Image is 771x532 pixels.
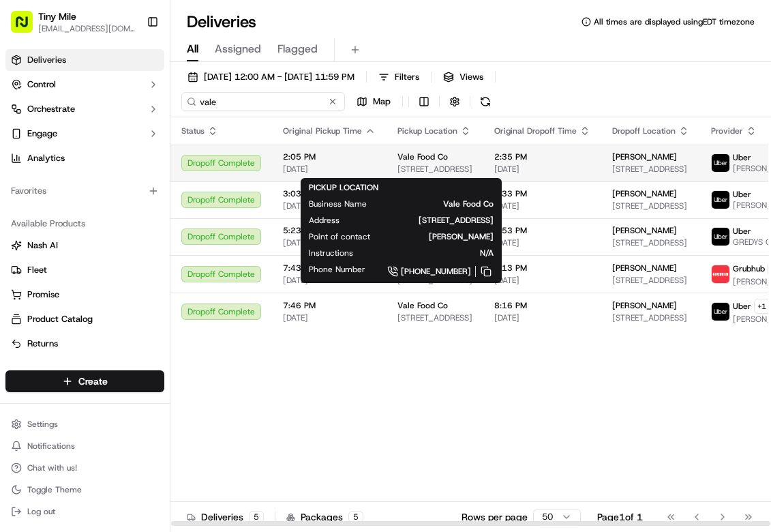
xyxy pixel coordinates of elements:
[5,284,164,306] button: Promise
[283,188,376,199] span: 3:03 PM
[5,74,164,95] button: Control
[283,125,362,136] span: Original Pickup Time
[27,239,58,252] span: Nash AI
[348,511,363,523] div: 5
[612,201,689,211] span: [STREET_ADDRESS]
[5,98,164,120] button: Orchestrate
[187,510,264,524] div: Deliveries
[11,313,159,325] a: Product Catalog
[27,313,93,325] span: Product Catalog
[14,199,35,221] img: Dianne Alexi Soriano
[5,213,164,235] div: Available Products
[5,370,164,392] button: Create
[494,263,590,274] span: 8:13 PM
[5,308,164,330] button: Product Catalog
[283,201,376,211] span: [DATE]
[29,131,53,156] img: 8016278978528_b943e370aa5ada12b00a_72.png
[283,237,376,248] span: [DATE]
[5,147,164,169] a: Analytics
[27,441,75,452] span: Notifications
[476,92,495,111] button: Refresh
[397,312,472,323] span: [STREET_ADDRESS]
[459,71,483,83] span: Views
[181,68,361,87] button: [DATE] 12:00 AM - [DATE] 11:59 PM
[361,215,494,226] span: [STREET_ADDRESS]
[389,198,494,209] span: Vale Food Co
[38,10,76,23] button: Tiny Mile
[712,303,729,321] img: uber-new-logo.jpeg
[27,289,59,301] span: Promise
[309,264,365,275] span: Phone Number
[397,164,472,175] span: [STREET_ADDRESS]
[494,125,577,136] span: Original Dropoff Time
[27,419,58,430] span: Settings
[5,180,164,202] div: Favorites
[38,23,136,34] span: [EMAIL_ADDRESS][DOMAIN_NAME]
[14,14,41,42] img: Nash
[612,263,677,274] span: [PERSON_NAME]
[5,123,164,145] button: Engage
[11,289,159,301] a: Promise
[612,312,689,323] span: [STREET_ADDRESS]
[712,191,729,209] img: uber-new-logo.jpeg
[494,225,590,236] span: 5:53 PM
[401,266,471,277] span: [PHONE_NUMBER]
[733,189,751,200] span: Uber
[5,235,164,256] button: Nash AI
[309,231,370,242] span: Point of contact
[183,212,188,223] span: •
[27,78,56,91] span: Control
[27,306,104,319] span: Knowledge Base
[754,299,770,314] button: +1
[27,338,58,350] span: Returns
[733,301,751,312] span: Uber
[387,264,494,279] a: [PHONE_NUMBER]
[115,307,126,318] div: 💻
[711,125,743,136] span: Provider
[612,151,677,162] span: [PERSON_NAME]
[437,68,489,87] button: Views
[395,71,419,83] span: Filters
[283,225,376,236] span: 5:23 PM
[232,135,248,151] button: Start new chat
[11,338,159,350] a: Returns
[733,226,751,237] span: Uber
[121,249,149,260] span: [DATE]
[27,250,38,261] img: 1736555255976-a54dd68f-1ca7-489b-9aae-adbdc363a1c4
[5,49,164,71] a: Deliveries
[11,264,159,276] a: Fleet
[27,462,77,473] span: Chat with us!
[42,212,181,223] span: [PERSON_NAME] [PERSON_NAME]
[96,338,165,349] a: Powered byPylon
[283,151,376,162] span: 2:05 PM
[283,300,376,311] span: 7:46 PM
[277,41,318,57] span: Flagged
[181,125,205,136] span: Status
[129,306,219,319] span: API Documentation
[597,510,643,524] div: Page 1 of 1
[612,125,676,136] span: Dropoff Location
[5,333,164,355] button: Returns
[181,92,345,111] input: Type to search
[397,151,448,162] span: Vale Food Co
[612,275,689,286] span: [STREET_ADDRESS]
[5,437,164,456] button: Notifications
[712,154,729,172] img: uber-new-logo.jpeg
[5,415,164,434] button: Settings
[11,239,159,252] a: Nash AI
[397,125,457,136] span: Pickup Location
[494,237,590,248] span: [DATE]
[372,68,425,87] button: Filters
[61,145,187,156] div: We're available if you need us!
[494,164,590,175] span: [DATE]
[27,506,55,517] span: Log out
[27,484,82,495] span: Toggle Theme
[14,307,25,318] div: 📗
[5,502,164,521] button: Log out
[612,237,689,248] span: [STREET_ADDRESS]
[397,300,448,311] span: Vale Food Co
[309,248,353,258] span: Instructions
[27,213,38,224] img: 1736555255976-a54dd68f-1ca7-489b-9aae-adbdc363a1c4
[215,41,261,57] span: Assigned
